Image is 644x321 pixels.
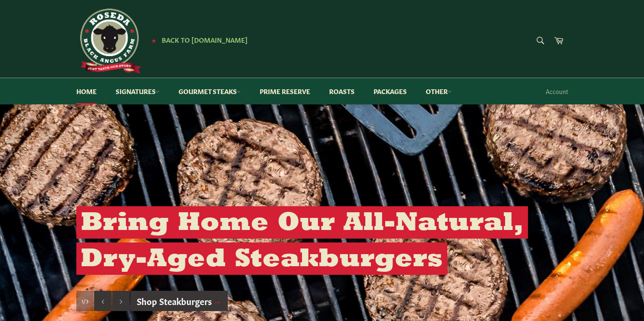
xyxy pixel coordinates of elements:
a: ★ Back to [DOMAIN_NAME] [147,37,248,44]
a: Prime Reserve [251,78,319,104]
span: 1/3 [82,297,88,305]
button: Previous slide [94,291,112,312]
span: Back to [DOMAIN_NAME] [162,35,248,44]
a: Other [417,78,460,104]
h2: Bring Home Our All-Natural, Dry-Aged Steakburgers [76,206,528,275]
a: Roasts [320,78,363,104]
a: Packages [365,78,415,104]
a: Account [541,79,572,104]
a: Home [68,78,105,104]
button: Next slide [112,291,130,312]
span: → [213,295,222,307]
img: Roseda Beef [76,9,141,73]
span: ★ [151,37,156,44]
a: Gourmet Steaks [170,78,249,104]
a: Signatures [107,78,168,104]
a: Shop Steakburgers [130,291,228,312]
div: Slide 1, current [76,291,94,312]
